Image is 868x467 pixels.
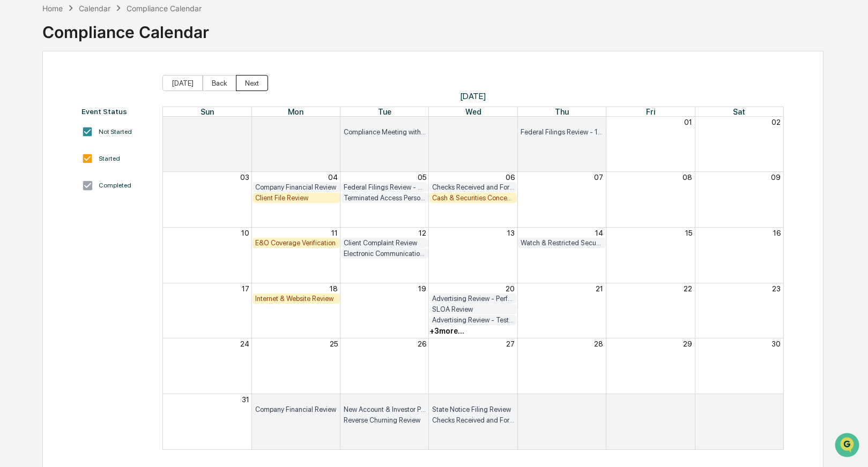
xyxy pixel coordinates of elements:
[76,181,130,190] a: Powered byPylon
[242,284,249,293] button: 17
[344,416,426,424] div: Reverse Churning Review
[11,82,30,101] img: 1746055101610-c473b297-6a78-478c-a979-82029cc54cd1
[11,156,19,165] div: 🔎
[344,194,426,202] div: Terminated Access Person Audit
[771,173,781,182] button: 09
[344,183,426,191] div: Federal Filings Review - Form N-PX
[255,239,337,247] div: E&O Coverage Verification
[240,173,249,182] button: 03
[521,128,603,136] div: Federal Filings Review - 13F
[521,239,603,247] div: Watch & Restricted Securities List
[255,194,337,202] div: Client File Review
[834,432,863,461] iframe: Open customer support
[771,118,781,126] button: 02
[88,135,133,146] span: Attestations
[203,75,236,91] button: Back
[432,316,514,324] div: Advertising Review - Testimonials and Endorsements
[107,182,130,190] span: Pylon
[684,118,692,126] button: 01
[99,182,131,189] div: Completed
[344,128,426,136] div: Compliance Meeting with Management
[241,118,249,126] button: 27
[594,340,603,348] button: 28
[596,118,603,126] button: 31
[419,229,426,237] button: 12
[506,173,515,182] button: 06
[344,239,426,247] div: Client Complaint Review
[255,405,337,413] div: Company Financial Review
[418,173,426,182] button: 05
[682,173,692,182] button: 08
[506,395,515,404] button: 03
[596,284,603,293] button: 21
[685,229,692,237] button: 15
[36,82,176,93] div: Start new chat
[99,155,120,162] div: Started
[330,284,338,293] button: 18
[330,340,338,348] button: 25
[344,250,426,258] div: Electronic Communication Review
[78,136,86,145] div: 🗄️
[201,107,214,116] span: Sun
[465,107,481,116] span: Wed
[418,340,426,348] button: 26
[432,305,514,313] div: SLOA Review
[684,284,692,293] button: 22
[344,405,426,413] div: New Account & Investor Profile Review
[21,155,68,166] span: Data Lookup
[432,194,514,202] div: Cash & Securities Concentration Review
[595,229,603,237] button: 14
[733,107,745,116] span: Sat
[594,173,603,182] button: 07
[432,416,514,424] div: Checks Received and Forwarded Log
[684,395,692,404] button: 05
[507,229,515,237] button: 13
[417,395,426,404] button: 02
[506,340,515,348] button: 27
[236,75,268,91] button: Next
[73,131,137,150] a: 🗄️Attestations
[6,131,73,150] a: 🖐️Preclearance
[162,91,783,101] span: [DATE]
[127,4,202,13] div: Compliance Calendar
[81,107,152,116] div: Event Status
[432,183,514,191] div: Checks Received and Forwarded Log
[432,295,514,303] div: Advertising Review - Performance Advertising
[330,395,338,404] button: 01
[162,75,203,91] button: [DATE]
[646,107,655,116] span: Fri
[432,405,514,413] div: State Notice Filing Review
[593,395,603,404] button: 04
[329,118,338,126] button: 28
[328,173,338,182] button: 04
[418,284,426,293] button: 19
[11,136,19,145] div: 🖐️
[683,340,692,348] button: 29
[162,107,783,450] div: Month View
[772,284,781,293] button: 23
[182,85,195,98] button: Start new chat
[771,395,781,404] button: 06
[79,4,110,13] div: Calendar
[288,107,303,116] span: Mon
[242,395,249,404] button: 31
[6,151,72,170] a: 🔎Data Lookup
[36,93,136,101] div: We're available if you need us!
[241,229,249,237] button: 10
[42,4,63,13] div: Home
[506,118,515,126] button: 30
[378,107,391,116] span: Tue
[555,107,569,116] span: Thu
[331,229,338,237] button: 11
[21,135,69,146] span: Preclearance
[99,128,132,135] div: Not Started
[429,327,464,335] div: + 3 more...
[42,14,209,42] div: Compliance Calendar
[255,183,337,191] div: Company Financial Review
[240,340,249,348] button: 24
[771,340,781,348] button: 30
[773,229,781,237] button: 16
[255,295,337,303] div: Internet & Website Review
